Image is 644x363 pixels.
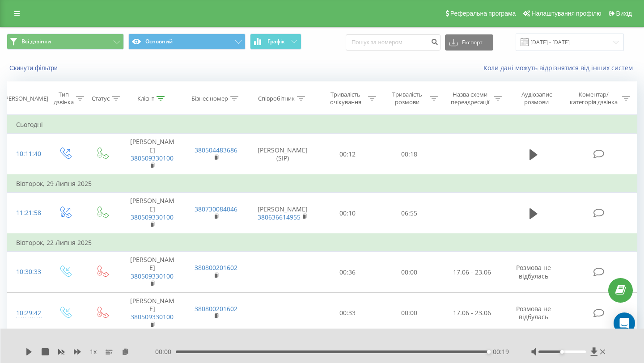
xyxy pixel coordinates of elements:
div: Accessibility label [560,350,564,354]
input: Пошук за номером [346,34,441,51]
span: Всі дзвінки [21,38,51,45]
td: 17.06 - 23.06 [440,293,504,334]
a: 380509330100 [131,312,174,321]
div: 10:30:33 [16,263,38,281]
div: Тип дзвінка [54,91,74,106]
div: Бізнес номер [191,95,228,102]
div: Тривалість розмови [386,91,428,106]
td: 00:33 [317,293,379,334]
a: 380800201602 [195,304,237,313]
span: Реферальна програма [450,10,516,17]
div: 10:11:40 [16,145,38,163]
a: Коли дані можуть відрізнятися вiд інших систем [483,63,637,72]
span: 00:00 [155,347,176,356]
div: 10:29:42 [16,304,38,322]
td: 06:55 [378,193,440,234]
td: 00:18 [378,134,440,175]
td: 00:10 [317,193,379,234]
td: [PERSON_NAME] (SIP) [248,134,317,175]
div: Accessibility label [487,350,491,354]
a: 380509330100 [131,213,174,221]
a: 380800201602 [195,263,237,272]
td: 00:12 [317,134,379,175]
span: 1 x [90,347,97,356]
td: Вівторок, 29 Липня 2025 [7,175,637,193]
a: 380504483686 [195,146,237,154]
div: Аудіозапис розмови [512,91,561,106]
td: [PERSON_NAME] [120,134,184,175]
td: [PERSON_NAME] [248,193,317,234]
span: Вихід [616,10,632,17]
span: Розмова не відбулась [516,304,551,321]
div: [PERSON_NAME] [3,95,48,102]
a: 380730084046 [195,205,237,213]
div: Тривалість очікування [325,91,366,106]
a: 380636614955 [258,213,301,221]
td: [PERSON_NAME] [120,293,184,334]
div: Співробітник [258,95,295,102]
span: 00:19 [493,347,509,356]
div: Open Intercom Messenger [614,312,635,334]
td: Вівторок, 22 Липня 2025 [7,234,637,252]
button: Всі дзвінки [7,34,124,50]
td: 17.06 - 23.06 [440,252,504,293]
button: Скинути фільтри [7,64,62,72]
span: Розмова не відбулась [516,263,551,280]
button: Графік [250,34,301,50]
div: Статус [92,95,110,102]
a: 380509330100 [131,154,174,162]
div: Назва схеми переадресації [448,91,491,106]
td: Сьогодні [7,116,637,134]
td: [PERSON_NAME] [120,252,184,293]
div: Коментар/категорія дзвінка [568,91,620,106]
button: Основний [128,34,246,50]
button: Експорт [445,34,493,51]
td: 00:00 [378,293,440,334]
td: 00:00 [378,252,440,293]
div: Клієнт [137,95,154,102]
td: 00:36 [317,252,379,293]
div: 11:21:58 [16,204,38,222]
a: 380509330100 [131,272,174,280]
span: Налаштування профілю [531,10,601,17]
span: Графік [267,38,285,45]
td: [PERSON_NAME] [120,193,184,234]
